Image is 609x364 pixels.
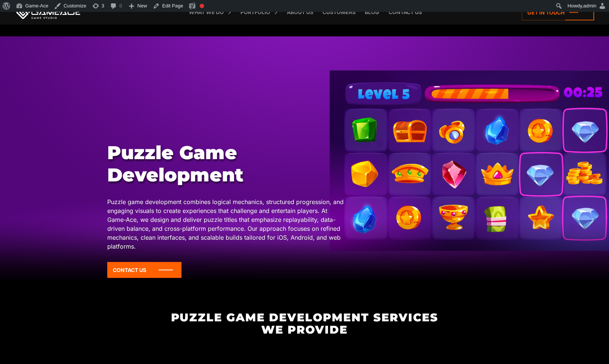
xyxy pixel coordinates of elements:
a: Contact Us [107,262,181,278]
a: Get in touch [522,4,594,20]
div: Focus keyphrase not set [200,4,204,8]
h2: Puzzle Game Development Services We Provide [107,311,502,336]
h1: Puzzle Game Development [107,142,344,186]
p: Puzzle game development combines logical mechanics, structured progression, and engaging visuals ... [107,197,344,251]
span: admin [583,3,596,9]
